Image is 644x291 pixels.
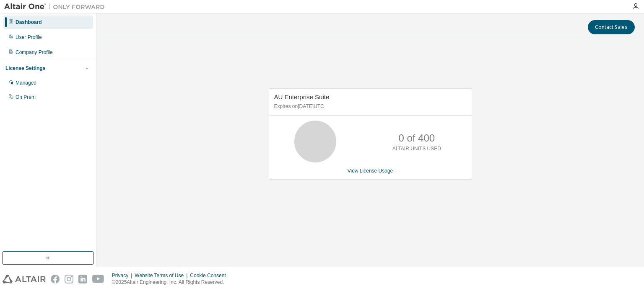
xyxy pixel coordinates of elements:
[16,80,36,86] div: Managed
[16,49,53,56] div: Company Profile
[135,272,190,279] div: Website Terms of Use
[274,103,465,110] p: Expires on [DATE] UTC
[3,275,46,283] img: altair_logo.svg
[78,275,87,283] img: linkedin.svg
[16,19,42,26] div: Dashboard
[588,20,635,34] button: Contact Sales
[190,272,231,279] div: Cookie Consent
[5,65,45,72] div: License Settings
[392,145,441,152] p: ALTAIR UNITS USED
[112,279,231,286] p: © 2025 Altair Engineering, Inc. All Rights Reserved.
[51,275,60,283] img: facebook.svg
[274,93,330,100] span: AU Enterprise Suite
[4,3,109,11] img: Altair One
[398,131,435,145] p: 0 of 400
[112,272,135,279] div: Privacy
[92,275,104,283] img: youtube.svg
[348,168,393,174] a: View License Usage
[65,275,73,283] img: instagram.svg
[16,94,36,100] div: On Prem
[16,34,42,41] div: User Profile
